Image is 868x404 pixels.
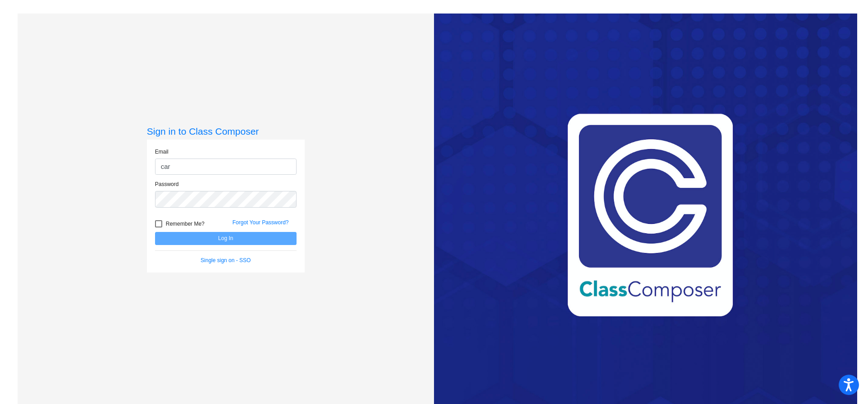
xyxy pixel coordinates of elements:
label: Email [155,148,169,156]
span: Remember Me? [166,218,205,229]
label: Password [155,180,179,188]
a: Single sign on - SSO [201,257,251,263]
h3: Sign in to Class Composer [147,126,305,137]
a: Forgot Your Password? [233,219,289,226]
button: Log In [155,232,297,245]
